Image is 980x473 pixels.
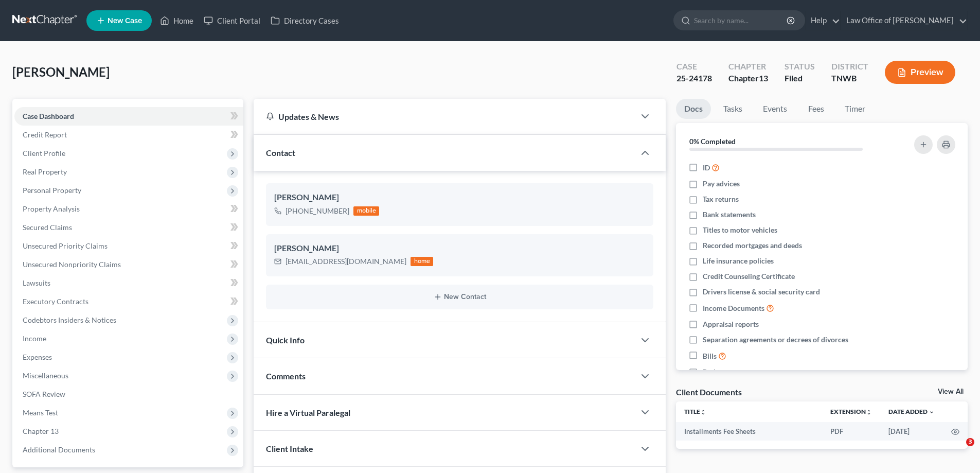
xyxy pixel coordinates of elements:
a: SOFA Review [14,385,243,404]
a: Help [806,11,840,30]
span: Unsecured Nonpriority Claims [23,260,121,269]
a: Fees [799,99,832,119]
a: Timer [836,99,874,119]
i: unfold_more [866,409,872,415]
a: Directory Cases [265,11,344,30]
span: Codebtors Insiders & Notices [23,316,116,324]
a: Law Office of [PERSON_NAME] [841,11,967,30]
span: Means Test [23,408,58,417]
a: Tasks [715,99,751,119]
div: TNWB [831,73,868,84]
div: Status [785,61,815,73]
span: [PERSON_NAME] [12,64,110,79]
span: Bills [703,351,717,361]
span: Client Profile [23,149,65,157]
span: ID [703,163,710,173]
span: Pay advices [703,179,740,189]
a: Date Added expand_more [888,408,935,415]
span: Drivers license & social security card [703,287,820,297]
div: [PERSON_NAME] [274,191,645,204]
td: PDF [822,422,880,441]
span: Recorded mortgages and deeds [703,240,802,251]
span: New Case [108,17,142,25]
div: 25-24178 [676,73,712,84]
span: Real Property [23,167,67,176]
span: Comments [266,371,306,381]
span: Life insurance policies [703,256,774,266]
span: 13 [759,73,768,83]
button: New Contact [274,293,645,301]
span: Quick Info [266,335,305,345]
a: Property Analysis [14,200,243,218]
a: View All [938,388,964,395]
a: Unsecured Priority Claims [14,237,243,255]
a: Lawsuits [14,274,243,292]
a: Titleunfold_more [684,408,706,415]
span: Separation agreements or decrees of divorces [703,335,848,345]
span: Credit Counseling Certificate [703,271,795,282]
strong: 0% Completed [689,137,736,146]
div: Chapter [728,73,768,84]
span: Case Dashboard [23,112,74,120]
a: Client Portal [199,11,265,30]
span: Miscellaneous [23,371,68,380]
i: expand_more [929,409,935,415]
span: Income Documents [703,303,764,313]
div: mobile [353,206,379,216]
a: Secured Claims [14,218,243,237]
span: Lawsuits [23,278,50,287]
td: Installments Fee Sheets [676,422,822,441]
span: Retirement account statements [703,367,803,377]
a: Credit Report [14,126,243,144]
span: SOFA Review [23,390,65,398]
a: Case Dashboard [14,107,243,126]
div: [EMAIL_ADDRESS][DOMAIN_NAME] [286,256,406,267]
div: Client Documents [676,387,742,397]
span: 3 [966,438,974,446]
span: Property Analysis [23,204,80,213]
span: Expenses [23,353,52,361]
button: Preview [885,61,955,84]
div: Case [676,61,712,73]
a: Unsecured Nonpriority Claims [14,255,243,274]
a: Extensionunfold_more [830,408,872,415]
span: Bank statements [703,209,756,220]
div: [PERSON_NAME] [274,242,645,255]
div: [PHONE_NUMBER] [286,206,349,216]
span: Client Intake [266,444,313,453]
iframe: Intercom live chat [945,438,970,463]
i: unfold_more [700,409,706,415]
span: Additional Documents [23,445,95,454]
span: Unsecured Priority Claims [23,241,108,250]
span: Hire a Virtual Paralegal [266,408,350,417]
a: Executory Contracts [14,292,243,311]
a: Events [755,99,795,119]
span: Chapter 13 [23,427,59,435]
span: Appraisal reports [703,319,759,329]
span: Tax returns [703,194,739,204]
span: Credit Report [23,130,67,139]
div: home [411,257,433,266]
a: Home [155,11,199,30]
a: Docs [676,99,711,119]
div: Chapter [728,61,768,73]
span: Contact [266,148,295,157]
div: Filed [785,73,815,84]
span: Secured Claims [23,223,72,232]
div: Updates & News [266,111,622,122]
div: District [831,61,868,73]
span: Personal Property [23,186,81,195]
span: Titles to motor vehicles [703,225,777,235]
span: Income [23,334,46,343]
span: Executory Contracts [23,297,88,306]
input: Search by name... [694,11,788,30]
td: [DATE] [880,422,943,441]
